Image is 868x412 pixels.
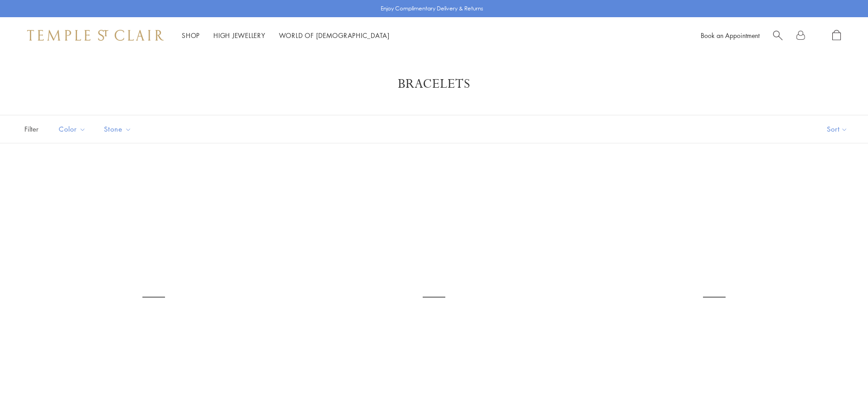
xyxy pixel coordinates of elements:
a: Search [773,30,783,41]
span: Stone [99,123,138,135]
a: Open Shopping Bag [832,30,841,41]
a: High JewelleryHigh Jewellery [213,31,265,40]
a: ShopShop [182,31,200,40]
a: World of [DEMOGRAPHIC_DATA]World of [DEMOGRAPHIC_DATA] [279,31,390,40]
h1: Bracelets [36,76,832,92]
a: Book an Appointment [701,31,759,40]
img: Temple St. Clair [27,30,164,41]
span: Color [54,123,93,135]
button: Show sort by [807,115,868,143]
nav: Main navigation [182,30,390,41]
button: Color [52,119,93,139]
button: Stone [97,119,138,139]
p: Enjoy Complimentary Delivery & Returns [381,4,483,13]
